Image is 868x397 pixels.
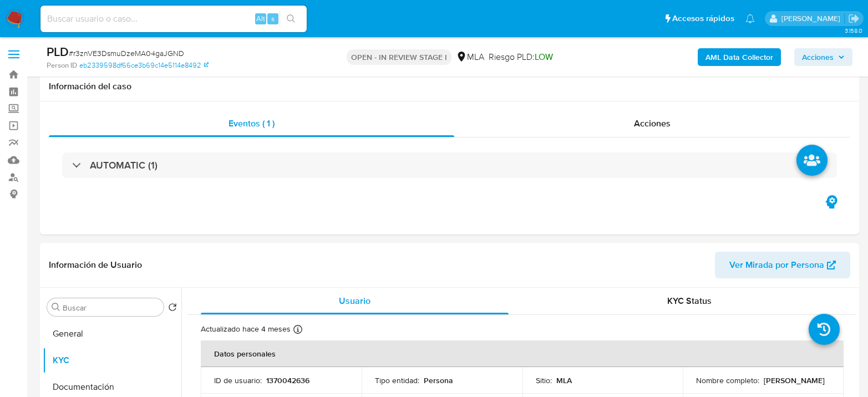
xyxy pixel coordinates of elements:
button: Ver Mirada por Persona [715,252,850,278]
span: Accesos rápidos [672,13,734,24]
span: Ver Mirada por Persona [729,252,824,278]
span: Riesgo PLD: [489,51,553,63]
span: s [271,13,275,24]
button: General [43,320,181,347]
a: Salir [848,13,860,24]
h1: Información de Usuario [49,259,142,271]
b: PLD [47,43,69,60]
button: AML Data Collector [698,48,781,66]
input: Buscar [63,303,159,313]
p: OPEN - IN REVIEW STAGE I [347,49,451,65]
input: Buscar usuario o caso... [40,12,307,26]
div: AUTOMATIC (1) [62,152,837,178]
p: MLA [556,375,572,385]
b: Person ID [47,60,77,70]
p: 1370042636 [266,375,309,385]
h3: AUTOMATIC (1) [90,159,158,171]
button: Volver al orden por defecto [168,303,177,315]
span: Acciones [802,48,834,66]
a: eb2339598df66ce3b69c14e5114e8492 [79,60,209,70]
span: # r3znVE3DsmuDzeMA04gaJGND [69,48,184,59]
p: [PERSON_NAME] [764,375,825,385]
span: KYC Status [667,294,712,307]
b: AML Data Collector [705,48,773,66]
p: Actualizado hace 4 meses [201,324,291,334]
div: MLA [456,51,484,63]
p: cecilia.zacarias@mercadolibre.com [781,13,844,24]
button: KYC [43,347,181,374]
th: Datos personales [201,340,844,367]
p: ID de usuario : [214,375,262,385]
span: Alt [256,13,265,24]
span: LOW [535,50,553,63]
button: Buscar [52,303,60,312]
button: Acciones [794,48,852,66]
p: Nombre completo : [696,375,759,385]
a: Notificaciones [745,14,755,23]
span: Usuario [339,294,370,307]
span: Eventos ( 1 ) [229,117,275,130]
span: Acciones [634,117,671,130]
p: Sitio : [536,375,552,385]
button: search-icon [280,11,302,27]
p: Tipo entidad : [375,375,419,385]
p: Persona [424,375,453,385]
h1: Información del caso [49,81,850,92]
